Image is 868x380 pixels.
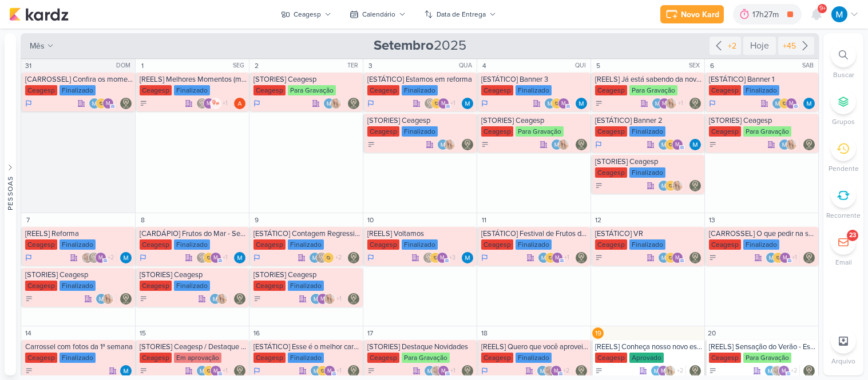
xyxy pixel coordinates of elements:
div: [STORIES] Destaque Novidades [367,342,474,351]
p: m [207,101,211,107]
div: Hoje [743,37,776,55]
div: Colaboradores: MARIANA MIRANDA, Yasmin Yumi [437,139,458,150]
div: Responsável: Leviê Agência de Marketing Digital [689,98,701,109]
img: Leviê Agência de Marketing Digital [196,98,208,109]
div: Em Andamento [25,99,32,108]
p: m [675,255,680,261]
div: Colaboradores: MARIANA MIRANDA, IDBOX - Agência de Design, mlegnaioli@gmail.com [772,98,800,109]
div: Finalizado [174,239,210,250]
div: mlegnaioli@gmail.com [552,252,563,263]
div: 20 [706,327,718,339]
img: ow se liga [210,98,221,109]
div: Colaboradores: MARIANA MIRANDA, Leviê Agência de Marketing Digital, IDBOX - Agência de Design, ml... [309,252,344,263]
p: Pendente [829,163,859,174]
img: Yasmin Yumi [672,180,683,191]
div: Em aprovação [174,353,221,363]
div: Em Andamento [253,99,260,108]
div: [STORIES] Ceagesp [709,116,816,125]
img: MARIANA MIRANDA [658,139,669,150]
div: Finalizado [629,126,665,137]
span: +3 [448,253,455,262]
div: Colaboradores: MARIANA MIRANDA, mlegnaioli@gmail.com, Yasmin Yumi, Thais de carvalho [652,98,686,109]
div: +2 [726,40,739,52]
div: Finalizado [288,353,324,363]
div: Finalizado [402,85,438,95]
div: [ESTÁTICO] Festival de Frutos do Mar está de volta! [481,229,588,238]
div: Responsável: MARIANA MIRANDA [803,98,815,109]
div: Em Andamento [253,253,260,262]
div: Finalizado [629,167,665,178]
img: MARIANA MIRANDA [831,6,847,22]
div: [ESTÁTICO] VR [595,229,702,238]
div: Finalizado [60,85,96,95]
div: A Fazer [25,295,33,303]
div: Finalizado [60,239,96,250]
div: Responsável: MARIANA MIRANDA [576,98,587,109]
img: Leviê Agência de Marketing Digital [348,252,359,263]
div: Responsável: Leviê Agência de Marketing Digital [348,293,359,305]
div: Ceagesp [367,85,399,95]
div: 1 [137,60,148,71]
div: DOM [116,61,134,70]
div: A Fazer [367,141,375,149]
img: MARIANA MIRANDA [652,98,663,109]
img: MARIANA MIRANDA [120,252,132,263]
img: MARIANA MIRANDA [89,98,100,109]
div: mlegnaioli@gmail.com [672,139,683,150]
img: MARIANA MIRANDA [576,98,587,109]
img: MARIANA MIRANDA [779,139,790,150]
div: Responsável: Leviê Agência de Marketing Digital [348,252,359,263]
div: [REELS] Conheça nosso novo espaço [595,342,702,351]
img: IDBOX - Agência de Design [772,252,784,263]
div: Responsável: Leviê Agência de Marketing Digital [803,139,815,150]
div: Ceagesp [481,239,513,250]
div: QUA [459,61,475,70]
div: Finalizado [516,85,552,95]
div: 17h27m [752,9,782,21]
div: [ESTÁTICO] Estamos em reforma [367,75,474,84]
span: +1 [335,294,342,303]
span: +1 [221,253,228,262]
img: Leviê Agência de Marketing Digital [576,252,587,263]
div: Colaboradores: Leviê Agência de Marketing Digital, mlegnaioli@gmail.com, ow se liga, Thais de car... [196,98,231,109]
div: Colaboradores: Leviê Agência de Marketing Digital, IDBOX - Agência de Design, mlegnaioli@gmail.co... [423,252,458,263]
span: 9+ [819,4,826,13]
div: Responsável: Leviê Agência de Marketing Digital [462,139,473,150]
div: Ceagesp [367,126,399,137]
div: Responsável: MARIANA MIRANDA [234,252,245,263]
div: Colaboradores: Sarah Violante, Leviê Agência de Marketing Digital, mlegnaioli@gmail.com, Yasmin Y... [81,252,117,263]
div: A Fazer [595,254,603,262]
div: [CARDÁPIO] Frutos do Mar - Semana 1 [140,229,247,238]
span: 2025 [374,37,466,55]
p: Buscar [833,70,854,80]
img: Leviê Agência de Marketing Digital [424,98,435,109]
button: Novo Kard [660,5,724,23]
img: MARIANA MIRANDA [689,139,701,150]
div: Ceagesp [595,239,627,250]
div: 13 [706,214,718,226]
div: Ceagesp [25,353,57,363]
div: TER [347,61,362,70]
div: 8 [137,214,148,226]
div: [ESTÁTICO] Esse é o melhor cardápio de Frutos do Mar de São Paulo [253,342,360,351]
div: mlegnaioli@gmail.com [203,98,215,109]
div: 3 [364,60,376,71]
div: 6 [706,60,718,71]
img: Leviê Agência de Marketing Digital [462,139,473,150]
p: m [441,101,446,107]
p: m [789,101,794,107]
div: 17 [364,327,376,339]
div: SEG [233,61,248,70]
img: Yasmin Yumi [216,293,228,305]
button: Pessoas [5,33,16,375]
div: Colaboradores: Leviê Agência de Marketing Digital, IDBOX - Agência de Design, mlegnaioli@gmail.co... [424,98,458,109]
div: Finalizado [60,353,96,363]
div: 15 [137,327,148,339]
span: +1 [791,253,797,262]
div: [ESTÁTICO] Banner 1 [709,75,816,84]
div: 7 [22,214,34,226]
div: [ESTÁTICO] Banner 2 [595,116,702,125]
p: m [783,255,787,261]
div: [STORIES] Ceagesp [140,270,247,279]
div: [REELS] Voltamos [367,229,474,238]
